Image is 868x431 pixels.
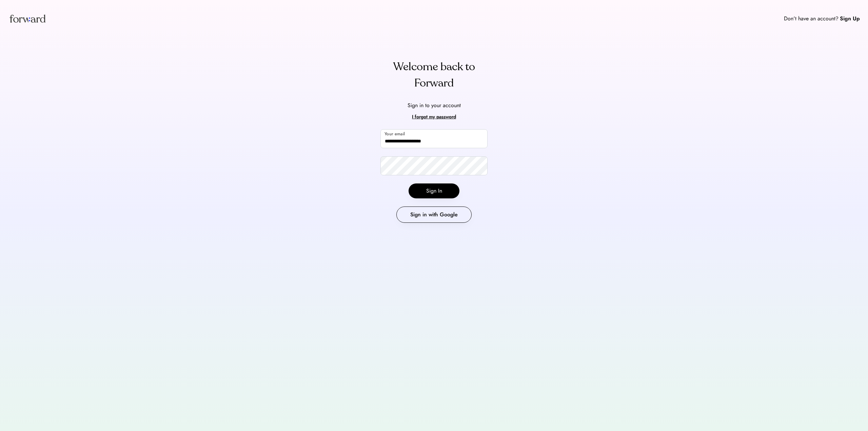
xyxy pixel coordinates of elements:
div: Sign Up [840,15,860,23]
div: I forgot my password [412,113,456,121]
img: Forward logo [8,8,47,29]
div: Welcome back to Forward [380,59,488,91]
button: Sign in with Google [396,207,472,223]
div: Sign in to your account [408,101,461,110]
div: Don't have an account? [784,15,839,23]
button: Sign In [409,183,459,198]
